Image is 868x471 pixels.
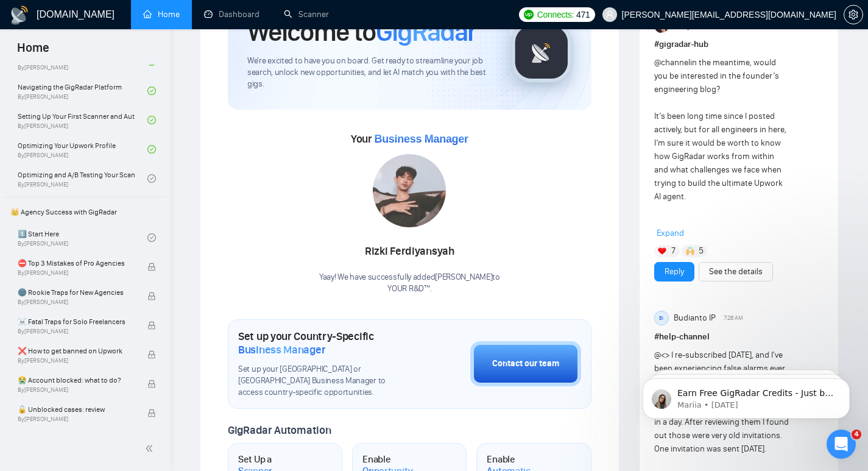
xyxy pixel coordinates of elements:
[238,343,325,356] span: Business Manager
[147,350,156,359] span: lock
[18,107,147,133] a: Setting Up Your First Scanner and Auto-BidderBy[PERSON_NAME]
[470,341,581,386] button: Contact our team
[143,9,180,19] a: homeHome
[658,247,666,255] img: ❤️
[844,5,863,24] button: setting
[145,442,157,455] span: double-left
[657,228,684,238] span: Expand
[147,116,156,124] span: check-circle
[147,292,156,300] span: lock
[844,10,863,19] a: setting
[524,10,534,19] img: upwork-logo.png
[10,5,29,25] img: logo
[671,245,676,257] span: 7
[18,299,135,306] span: By [PERSON_NAME]
[709,265,763,278] a: See the details
[605,10,614,19] span: user
[18,386,135,394] span: By [PERSON_NAME]
[238,330,409,356] h1: Set up your Country-Specific
[147,174,156,183] span: check-circle
[18,77,147,104] a: Navigating the GigRadar PlatformBy[PERSON_NAME]
[18,224,147,251] a: 1️⃣ Start HereBy[PERSON_NAME]
[147,145,156,154] span: check-circle
[319,241,500,262] div: Rizki Ferdiyansyah
[147,263,156,271] span: lock
[147,380,156,388] span: lock
[511,22,572,83] img: gigradar-logo.png
[18,136,147,163] a: Optimizing Your Upwork ProfileBy[PERSON_NAME]
[238,364,409,398] span: Set up your [GEOGRAPHIC_DATA] or [GEOGRAPHIC_DATA] Business Manager to access country-specific op...
[147,233,156,242] span: check-circle
[655,311,668,325] div: BI
[18,328,135,335] span: By [PERSON_NAME]
[18,403,135,416] span: 🔓 Unblocked cases: review
[351,132,468,146] span: Your
[319,272,500,295] div: Yaay! We have successfully added [PERSON_NAME] to
[18,286,135,299] span: 🌚 Rookie Traps for New Agencies
[724,313,743,324] span: 7:26 AM
[53,47,210,58] p: Message from Mariia, sent 11w ago
[674,311,716,325] span: Budianto IP
[147,409,156,417] span: lock
[699,262,773,282] button: See the details
[228,423,331,437] span: GigRadar Automation
[7,39,59,65] span: Home
[18,269,135,277] span: By [PERSON_NAME]
[624,353,868,438] iframe: Intercom notifications message
[319,283,500,295] p: YOUR R&D™ .
[18,374,135,386] span: 😭 Account blocked: what to do?
[18,257,135,269] span: ⛔ Top 3 Mistakes of Pro Agencies
[654,38,824,51] h1: # gigradar-hub
[376,15,476,48] span: GigRadar
[686,247,694,255] img: 🙌
[53,35,210,336] span: Earn Free GigRadar Credits - Just by Sharing Your Story! 💬 Want more credits for sending proposal...
[18,345,135,357] span: ❌ How to get banned on Upwork
[18,165,147,192] a: Optimizing and A/B Testing Your Scanner for Better ResultsBy[PERSON_NAME]
[537,8,574,21] span: Connects:
[827,430,856,459] iframe: Intercom live chat
[844,10,863,19] span: setting
[492,357,559,370] div: Contact our team
[247,55,492,90] span: We're excited to have you on board. Get ready to streamline your job search, unlock new opportuni...
[654,330,824,344] h1: # help-channel
[5,200,164,224] span: 👑 Agency Success with GigRadar
[147,87,156,95] span: check-circle
[654,262,694,282] button: Reply
[18,416,135,423] span: By [PERSON_NAME]
[18,357,135,364] span: By [PERSON_NAME]
[373,154,446,227] img: 1698922928916-IMG-20231027-WA0014.jpg
[699,245,704,257] span: 5
[576,8,590,21] span: 471
[147,321,156,330] span: lock
[247,15,476,48] h1: Welcome to
[18,316,135,328] span: ☠️ Fatal Traps for Solo Freelancers
[665,265,684,278] a: Reply
[284,9,329,19] a: searchScanner
[654,57,690,68] span: @channel
[374,133,468,145] span: Business Manager
[204,9,259,19] a: dashboardDashboard
[852,430,861,439] span: 4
